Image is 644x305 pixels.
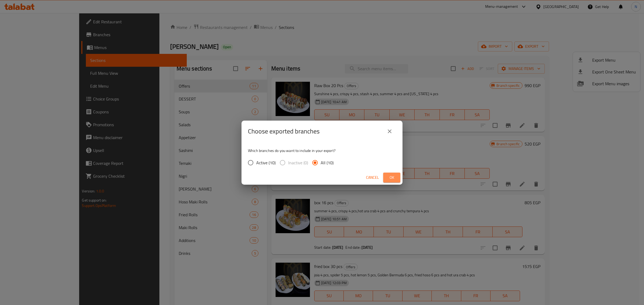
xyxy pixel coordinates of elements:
[321,159,334,166] span: All (10)
[387,174,396,181] span: Ok
[383,173,400,183] button: Ok
[364,173,381,183] button: Cancel
[288,159,308,166] span: Inactive (0)
[248,148,396,153] p: Which branches do you want to include in your export?
[383,125,396,138] button: close
[256,159,276,166] span: Active (10)
[248,127,320,136] h2: Choose exported branches
[366,174,379,181] span: Cancel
